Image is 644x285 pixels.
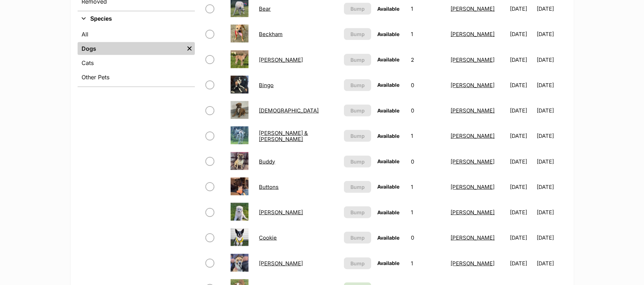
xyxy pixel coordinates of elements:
[408,251,447,276] td: 1
[344,3,371,15] button: Bump
[451,5,495,12] a: [PERSON_NAME]
[451,31,495,37] a: [PERSON_NAME]
[378,158,400,164] span: Available
[507,200,536,225] td: [DATE]
[344,54,371,66] button: Bump
[507,225,536,250] td: [DATE]
[344,232,371,244] button: Bump
[78,26,195,86] div: Species
[259,260,303,267] a: [PERSON_NAME]
[451,82,495,89] a: [PERSON_NAME]
[350,107,365,114] span: Bump
[259,184,279,190] a: Buttons
[537,98,566,123] td: [DATE]
[451,260,495,267] a: [PERSON_NAME]
[507,22,536,46] td: [DATE]
[350,132,365,140] span: Bump
[259,5,271,12] a: Bear
[78,14,195,24] button: Species
[451,184,495,190] a: [PERSON_NAME]
[537,200,566,225] td: [DATE]
[507,124,536,148] td: [DATE]
[507,73,536,97] td: [DATE]
[78,28,195,41] a: All
[378,107,400,114] span: Available
[259,31,283,37] a: Beckham
[408,200,447,225] td: 1
[378,184,400,190] span: Available
[350,158,365,165] span: Bump
[344,105,371,116] button: Bump
[259,130,308,142] a: [PERSON_NAME] & [PERSON_NAME]
[184,42,195,55] a: Remove filter
[537,251,566,276] td: [DATE]
[78,42,184,55] a: Dogs
[78,56,195,69] a: Cats
[507,149,536,174] td: [DATE]
[408,73,447,97] td: 0
[507,175,536,199] td: [DATE]
[378,56,400,62] span: Available
[350,56,365,64] span: Bump
[408,22,447,46] td: 1
[507,251,536,276] td: [DATE]
[378,133,400,139] span: Available
[408,47,447,72] td: 2
[537,149,566,174] td: [DATE]
[259,158,275,165] a: Buddy
[507,98,536,123] td: [DATE]
[350,209,365,216] span: Bump
[259,209,303,216] a: [PERSON_NAME]
[537,22,566,46] td: [DATE]
[350,5,365,12] span: Bump
[350,234,365,241] span: Bump
[350,183,365,191] span: Bump
[451,209,495,216] a: [PERSON_NAME]
[408,175,447,199] td: 1
[344,206,371,218] button: Bump
[408,124,447,148] td: 1
[259,56,303,63] a: [PERSON_NAME]
[408,225,447,250] td: 0
[231,126,249,144] img: Bonnie & Cindy
[408,98,447,123] td: 0
[344,257,371,269] button: Bump
[378,31,400,37] span: Available
[344,79,371,91] button: Bump
[451,107,495,114] a: [PERSON_NAME]
[451,158,495,165] a: [PERSON_NAME]
[350,260,365,267] span: Bump
[378,6,400,12] span: Available
[451,56,495,63] a: [PERSON_NAME]
[378,260,400,266] span: Available
[350,81,365,89] span: Bump
[451,234,495,241] a: [PERSON_NAME]
[378,235,400,241] span: Available
[537,225,566,250] td: [DATE]
[344,130,371,142] button: Bump
[537,73,566,97] td: [DATE]
[451,132,495,139] a: [PERSON_NAME]
[78,71,195,84] a: Other Pets
[259,82,274,89] a: Bingo
[378,82,400,88] span: Available
[507,47,536,72] td: [DATE]
[378,209,400,215] span: Available
[259,107,319,114] a: [DEMOGRAPHIC_DATA]
[350,30,365,38] span: Bump
[537,47,566,72] td: [DATE]
[537,124,566,148] td: [DATE]
[408,149,447,174] td: 0
[344,181,371,193] button: Bump
[537,175,566,199] td: [DATE]
[259,234,277,241] a: Cookie
[344,28,371,40] button: Bump
[344,156,371,167] button: Bump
